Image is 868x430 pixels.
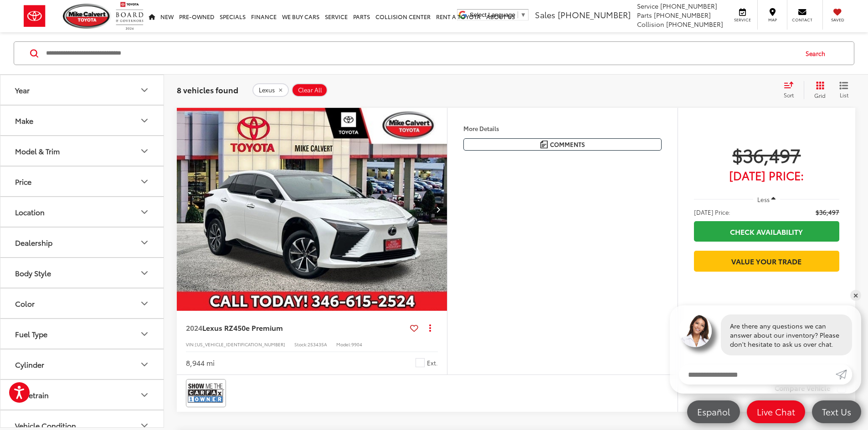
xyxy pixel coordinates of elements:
[15,86,30,94] div: Year
[139,207,150,218] div: Location
[15,147,60,155] div: Model & Trim
[0,319,164,349] button: Fuel TypeFuel Type
[0,228,164,257] button: DealershipDealership
[15,421,76,430] div: Vehicle Condition
[139,85,150,96] div: Year
[694,207,730,217] span: [DATE] Price:
[139,115,150,126] div: Make
[15,177,31,186] div: Price
[784,91,794,99] span: Sort
[757,195,770,203] span: Less
[186,323,406,333] a: 2024Lexus RZ450e Premium
[176,108,448,311] a: 2024 Lexus RZ 450e Premium2024 Lexus RZ 450e Premium2024 Lexus RZ 450e Premium2024 Lexus RZ 450e ...
[827,17,847,23] span: Saved
[732,17,753,23] span: Service
[779,81,804,99] button: Select sort value
[0,197,164,227] button: LocationLocation
[15,360,44,369] div: Cylinder
[660,1,717,10] span: [PHONE_NUMBER]
[814,91,826,99] span: Grid
[233,322,283,333] span: 450e Premium
[139,268,150,278] div: Body Style
[679,314,712,347] img: Agent profile photo
[177,84,238,95] span: 8 vehicles found
[63,4,111,29] img: Mike Calvert Toyota
[637,1,658,10] span: Service
[336,341,351,348] span: Model:
[0,136,164,166] button: Model & TrimModel & Trim
[0,349,164,379] button: CylinderCylinder
[294,341,308,348] span: Stock:
[804,81,832,99] button: Grid View
[558,9,631,20] span: [PHONE_NUMBER]
[637,10,652,20] span: Parts
[520,11,526,18] span: ▼
[637,20,664,29] span: Collision
[0,258,164,288] button: Body StyleBody Style
[694,171,839,180] span: [DATE] Price:
[832,81,855,99] button: List View
[252,83,289,97] button: remove Lexus
[139,329,150,339] div: Fuel Type
[463,125,662,132] h4: More Details
[721,314,852,355] div: Are there any questions we can answer about our inventory? Please don't hesitate to ask us over c...
[139,146,150,157] div: Model & Trim
[186,358,215,368] div: 8,944 mi
[202,322,233,333] span: Lexus RZ
[15,116,33,125] div: Make
[693,406,734,417] span: Español
[15,238,52,247] div: Dealership
[0,380,164,410] button: DrivetrainDrivetrain
[747,400,805,423] a: Live Chat
[15,390,49,399] div: Drivetrain
[298,86,322,94] span: Clear All
[188,381,224,405] img: CarFax One Owner
[752,406,800,417] span: Live Chat
[535,9,555,20] span: Sales
[308,341,327,348] span: 253435A
[139,390,150,400] div: Drivetrain
[139,298,150,309] div: Color
[762,17,782,23] span: Map
[139,359,150,370] div: Cylinder
[15,268,51,277] div: Body Style
[176,108,448,311] div: 2024 Lexus RZ 450e Premium 0
[0,106,164,135] button: MakeMake
[812,400,861,423] a: Text Us
[836,364,852,384] a: Submit
[654,10,711,20] span: [PHONE_NUMBER]
[518,11,518,18] span: ​
[694,221,839,242] a: Check Availability
[694,143,839,166] span: $36,497
[422,320,438,336] button: Actions
[15,299,35,308] div: Color
[139,237,150,248] div: Dealership
[0,167,164,196] button: PricePrice
[817,406,856,417] span: Text Us
[195,341,285,348] span: [US_VEHICLE_IDENTIFICATION_NUMBER]
[416,358,425,367] span: White
[816,207,839,217] span: $36,497
[666,20,723,29] span: [PHONE_NUMBER]
[351,341,362,348] span: 9904
[753,191,781,207] button: Less
[292,83,328,97] button: Clear All
[15,207,45,216] div: Location
[427,359,438,367] span: Ext.
[797,42,838,65] button: Search
[429,324,431,331] span: dropdown dots
[540,141,548,148] img: Comments
[176,108,448,311] img: 2024 Lexus RZ 450e Premium
[429,193,447,225] button: Next image
[839,91,848,99] span: List
[259,86,275,94] span: Lexus
[687,400,740,423] a: Español
[679,364,836,384] input: Enter your message
[45,42,797,64] input: Search by Make, Model, or Keyword
[792,17,812,23] span: Contact
[694,251,839,271] a: Value Your Trade
[139,176,150,187] div: Price
[0,75,164,105] button: YearYear
[463,138,662,151] button: Comments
